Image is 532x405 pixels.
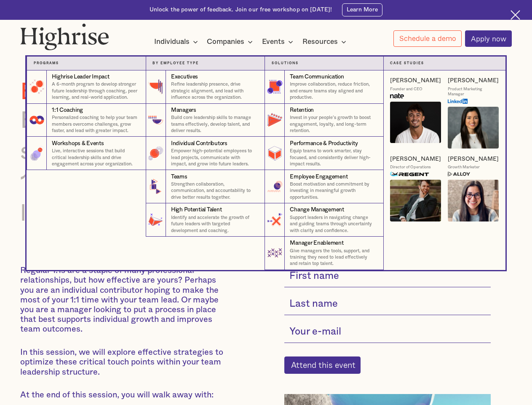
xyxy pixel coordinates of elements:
[393,30,462,47] a: Schedule a demo
[290,81,376,100] p: Improve collaboration, reduce friction, and ensure teams stay aligned and productive.
[284,294,491,315] input: Last name
[390,155,441,163] a: [PERSON_NAME]
[290,214,376,234] p: Support leaders in navigating change and guiding teams through uncertainty with clarity and confi...
[171,148,258,167] p: Empower high-potential employees to lead projects, communicate with impact, and grow into future ...
[511,10,520,20] img: Cross icon
[52,140,104,148] div: Workshops & Events
[171,81,258,100] p: Refine leadership presence, drive strategic alignment, and lead with influence across the organiz...
[342,3,382,16] a: Learn More
[52,148,139,167] p: Live, interactive sessions that build critical leadership skills and drive engagement across your...
[302,37,338,47] div: Resources
[265,70,383,104] a: Team CommunicationImprove collaboration, reduce friction, and ensure teams stay aligned and produ...
[27,70,145,104] a: Highrise Leader ImpactA 6-month program to develop stronger future leadership through coaching, p...
[150,6,332,14] div: Unlock the power of feedback. Join our free workshop on [DATE]!
[290,173,348,181] div: Employee Engagement
[207,37,255,47] div: Companies
[262,37,285,47] div: Events
[20,266,225,335] p: Regular 1:1s are a staple of many professional relationships, but how effective are yours? Perhap...
[146,104,265,137] a: ManagersBuild core leadership skills to manage teams effectively, develop talent, and deliver res...
[290,239,343,247] div: Manager Enablement
[13,43,519,270] nav: Companies
[265,203,383,237] a: Change ManagementSupport leaders in navigating change and guiding teams through uncertainty with ...
[448,86,499,97] div: Product Marketing Manager
[265,170,383,203] a: Employee EngagementBoost motivation and commitment by investing in meaningful growth opportunities.
[52,106,83,114] div: 1:1 Coaching
[154,37,190,47] div: Individuals
[171,214,258,234] p: Identify and accelerate the growth of future leaders with targeted development and coaching.
[20,348,225,377] p: In this session, we will explore effective strategies to optimize these critical touch points wit...
[290,114,376,134] p: Invest in your people’s growth to boost engagement, loyalty, and long-term retention.
[171,173,187,181] div: Teams
[171,106,196,114] div: Managers
[146,170,265,203] a: TeamsStrengthen collaboration, communication, and accountability to drive better results together.
[27,104,145,137] a: 1:1 CoachingPersonalized coaching to help your team members overcome challenges, grow faster, and...
[390,165,431,170] div: Director of Operations
[290,140,358,148] div: Performance & Productivity
[265,104,383,137] a: RetentionInvest in your people’s growth to boost engagement, loyalty, and long-term retention.
[154,37,201,47] div: Individuals
[284,266,491,287] input: First name
[448,155,499,163] a: [PERSON_NAME]
[171,114,258,134] p: Build core leadership skills to manage teams effectively, develop talent, and deliver results.
[290,181,376,200] p: Boost motivation and commitment by investing in meaningful growth opportunities.
[34,62,59,65] strong: Programs
[52,81,139,100] p: A 6-month program to develop stronger future leadership through coaching, peer learning, and real...
[265,137,383,170] a: Performance & ProductivityEquip teams to work smarter, stay focused, and consistently deliver hig...
[20,23,109,50] img: Highrise logo
[448,77,499,84] a: [PERSON_NAME]
[146,203,265,237] a: High Potential TalentIdentify and accelerate the growth of future leaders with targeted developme...
[290,73,344,81] div: Team Communication
[284,356,361,374] input: Attend this event
[171,206,222,214] div: High Potential Talent
[290,206,344,214] div: Change Management
[272,62,299,65] strong: Solutions
[27,137,145,170] a: Workshops & EventsLive, interactive sessions that build critical leadership skills and drive enga...
[171,181,258,200] p: Strengthen collaboration, communication, and accountability to drive better results together.
[290,148,376,167] p: Equip teams to work smarter, stay focused, and consistently deliver high-impact results.
[302,37,349,47] div: Resources
[448,165,480,170] div: Growth Marketer
[52,73,109,81] div: Highrise Leader Impact
[171,140,227,148] div: Individual Contributors
[465,30,512,47] a: Apply now
[171,73,198,81] div: Executives
[262,37,296,47] div: Events
[284,322,491,343] input: Your e-mail
[390,62,424,65] strong: Case Studies
[390,86,422,92] div: Founder and CEO
[152,62,199,65] strong: By Employee Type
[20,390,225,400] p: At the end of this session, you will walk away with:
[146,70,265,104] a: ExecutivesRefine leadership presence, drive strategic alignment, and lead with influence across t...
[52,114,139,134] p: Personalized coaching to help your team members overcome challenges, grow faster, and lead with g...
[290,248,376,267] p: Give managers the tools, support, and training they need to lead effectively and retain top talent.
[290,106,314,114] div: Retention
[390,77,441,84] a: [PERSON_NAME]
[146,137,265,170] a: Individual ContributorsEmpower high-potential employees to lead projects, communicate with impact...
[207,37,244,47] div: Companies
[265,237,383,270] a: Manager EnablementGive managers the tools, support, and training they need to lead effectively an...
[284,266,491,374] form: current-single-event-subscribe-form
